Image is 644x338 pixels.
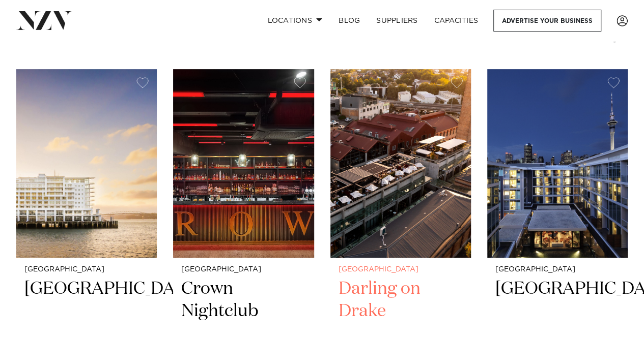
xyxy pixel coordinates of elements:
a: BLOG [330,10,368,32]
small: [GEOGRAPHIC_DATA] [24,266,149,273]
a: Locations [259,10,330,32]
small: [GEOGRAPHIC_DATA] [339,266,463,273]
a: SUPPLIERS [368,10,426,32]
a: Advertise your business [493,10,601,32]
img: Sofitel Auckland Viaduct Harbour hotel venue [487,69,628,258]
img: Aerial view of Darling on Drake [330,69,471,258]
a: Capacities [426,10,487,32]
img: nzv-logo.png [16,11,72,29]
small: [GEOGRAPHIC_DATA] [495,266,620,273]
small: [GEOGRAPHIC_DATA] [181,266,305,273]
